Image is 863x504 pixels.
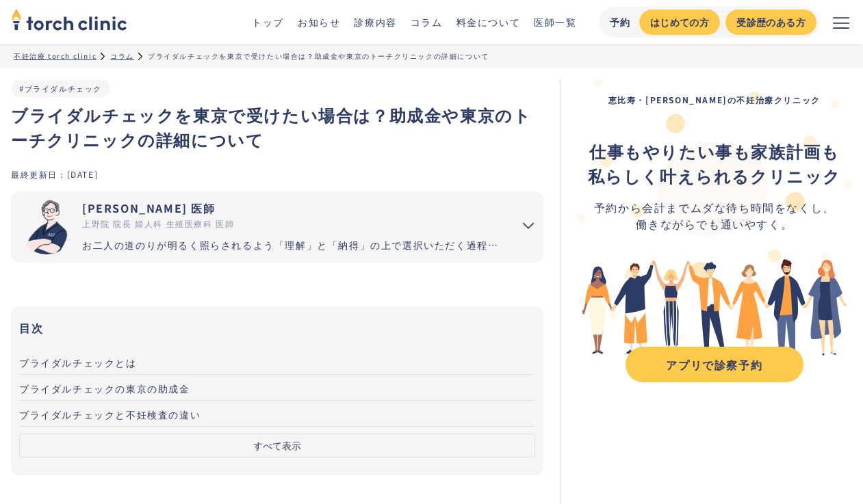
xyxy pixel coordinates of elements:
[11,4,127,34] img: torch clinic
[252,15,284,29] a: トップ
[354,15,396,29] a: 診療内容
[82,200,502,216] div: [PERSON_NAME] 医師
[19,83,102,94] a: #ブライダルチェック
[19,401,535,427] a: ブライダルチェックと不妊検査の違い
[19,434,535,457] button: すべて表示
[19,200,74,254] img: 市山 卓彦
[588,199,841,232] div: 予約から会計までムダな待ち時間をなくし、 働きながらでも通いやすく。
[14,51,96,61] a: 不妊治療 torch clinic
[82,217,502,230] div: 上野院 院長 婦人科 生殖医療科 医師
[650,15,709,29] div: はじめての方
[67,168,99,180] div: [DATE]
[639,10,720,35] a: はじめての方
[11,168,67,180] div: 最終更新日：
[19,349,535,375] a: ブライダルチェックとは
[11,10,127,34] a: home
[589,139,839,163] strong: 仕事もやりたい事も家族計画も
[19,317,535,338] h3: 目次
[588,163,841,187] strong: 私らしく叶えられるクリニック
[19,375,535,401] a: ブライダルチェックの東京の助成金
[19,408,201,421] span: ブライダルチェックと不妊検査の違い
[588,139,841,188] div: ‍ ‍
[11,191,502,263] a: [PERSON_NAME] 医師 上野院 院長 婦人科 生殖医療科 医師 お二人の道のりが明るく照らされるよう「理解」と「納得」の上で選択いただく過程を大切にしています。エビデンスに基づいた高水...
[608,94,821,105] strong: 恵比寿・[PERSON_NAME]の不妊治療クリニック
[11,191,543,263] summary: 市山 卓彦 [PERSON_NAME] 医師 上野院 院長 婦人科 生殖医療科 医師 お二人の道のりが明るく照らされるよう「理解」と「納得」の上で選択いただく過程を大切にしています。エビデンスに...
[736,15,806,29] div: 受診歴のある方
[19,356,137,369] span: ブライダルチェックとは
[110,51,134,61] a: コラム
[411,15,443,29] a: コラム
[534,15,576,29] a: 医師一覧
[626,347,803,382] a: アプリで診察予約
[11,103,543,152] h1: ブライダルチェックを東京で受けたい場合は？助成金や東京のトーチクリニックの詳細について
[638,356,791,373] div: アプリで診察予約
[456,15,521,29] a: 料金について
[14,51,849,61] ul: パンくずリスト
[19,382,190,395] span: ブライダルチェックの東京の助成金
[148,51,489,61] div: ブライダルチェックを東京で受けたい場合は？助成金や東京のトーチクリニックの詳細について
[610,15,631,29] div: 予約
[298,15,340,29] a: お知らせ
[725,10,816,35] a: 受診歴のある方
[82,238,502,252] div: お二人の道のりが明るく照らされるよう「理解」と「納得」の上で選択いただく過程を大切にしています。エビデンスに基づいた高水準の医療提供により「幸せな家族計画の実現」をお手伝いさせていただきます。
